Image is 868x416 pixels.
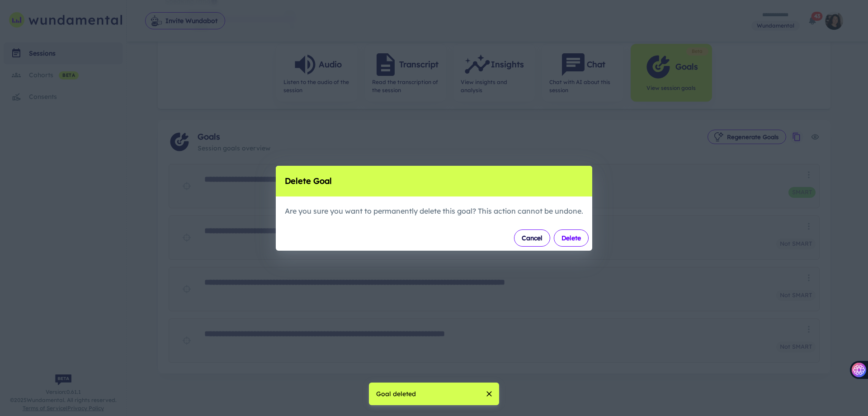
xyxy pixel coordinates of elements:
button: Delete [554,229,589,247]
p: Are you sure you want to permanently delete this goal? This action cannot be undone. [285,206,583,216]
div: Goal deleted [376,385,416,402]
h2: Delete Goal [276,166,592,196]
button: Cancel [514,229,550,247]
button: close [483,388,495,400]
